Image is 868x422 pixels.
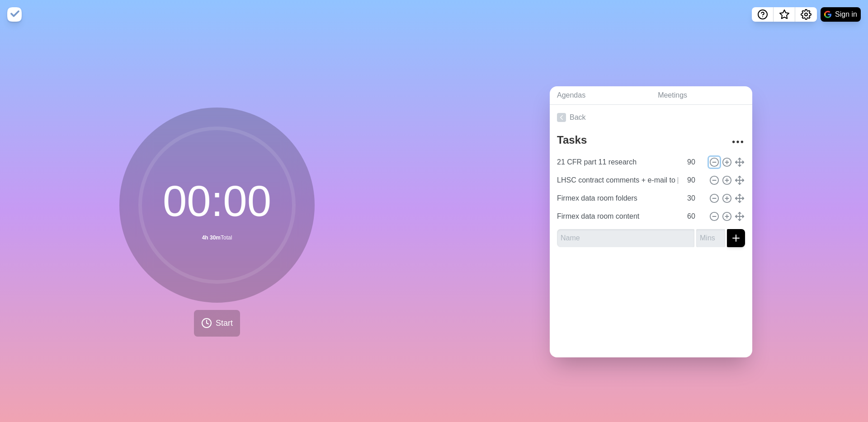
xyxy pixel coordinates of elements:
[729,133,747,151] button: More
[684,189,705,207] input: Mins
[696,229,725,247] input: Mins
[550,105,752,130] a: Back
[824,11,831,18] img: google logo
[684,153,705,171] input: Mins
[553,189,682,207] input: Name
[194,310,240,337] button: Start
[216,317,233,329] span: Start
[795,7,817,22] button: Settings
[553,207,682,225] input: Name
[684,171,705,189] input: Mins
[553,153,682,171] input: Name
[752,7,774,22] button: Help
[821,7,861,22] button: Sign in
[550,86,651,105] a: Agendas
[553,171,682,189] input: Name
[557,229,694,247] input: Name
[684,207,705,225] input: Mins
[7,7,22,22] img: timeblocks logo
[774,7,795,22] button: What’s new
[651,86,752,105] a: Meetings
